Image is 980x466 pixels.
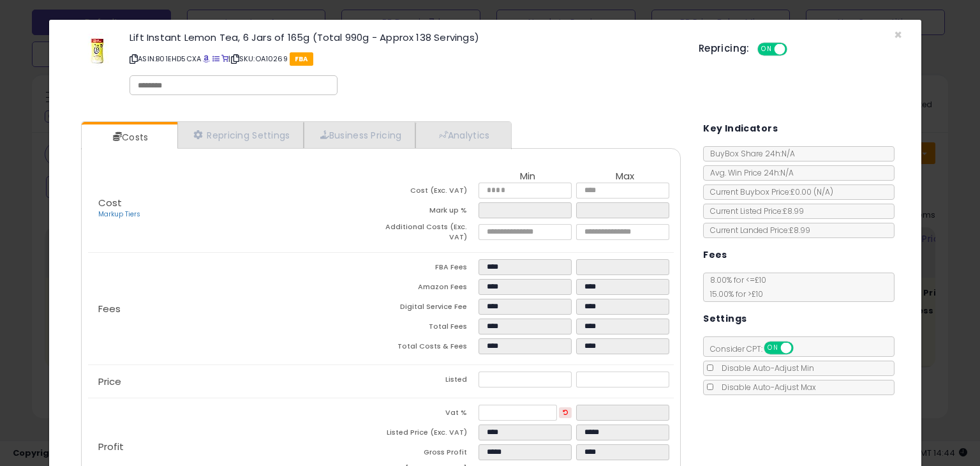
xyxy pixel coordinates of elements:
a: All offer listings [212,54,219,64]
td: Listed Price (Exc. VAT) [381,425,479,444]
td: Mark up % [381,202,479,222]
span: × [894,26,902,44]
h5: Repricing: [699,43,750,54]
span: Avg. Win Price 24h: N/A [704,167,794,178]
p: Fees [88,304,381,314]
h5: Key Indicators [703,121,778,137]
a: Business Pricing [304,122,415,148]
a: BuyBox page [203,54,210,64]
span: Current Buybox Price: [704,186,833,197]
img: 31Ig5w3xMfL._SL60_.jpg [78,33,116,71]
a: Repricing Settings [177,122,304,148]
span: OFF [792,343,812,354]
span: Current Landed Price: £8.99 [704,225,810,236]
p: Cost [88,198,381,220]
a: Your listing only [221,54,228,64]
td: Additional Costs (Exc. VAT) [381,222,479,246]
span: ON [765,343,781,354]
td: Listed [381,372,479,391]
td: Vat % [381,405,479,425]
td: Gross Profit [381,444,479,464]
h5: Fees [703,247,727,263]
span: ON [759,44,775,55]
span: FBA [290,52,313,66]
span: Disable Auto-Adjust Min [715,363,814,373]
td: Total Fees [381,319,479,338]
span: OFF [785,44,805,55]
span: BuyBox Share 24h: N/A [704,148,795,159]
a: Markup Tiers [98,209,140,219]
td: Digital Service Fee [381,299,479,319]
h5: Settings [703,311,746,327]
span: Consider CPT: [704,343,810,354]
span: 15.00 % for > £10 [704,289,763,299]
p: ASIN: B01EHD5CXA | SKU: OA10269 [130,49,679,69]
span: ( N/A ) [813,186,833,197]
a: Analytics [415,122,510,148]
span: Disable Auto-Adjust Max [715,382,816,393]
th: Min [479,171,576,183]
p: Price [88,377,381,387]
p: Profit [88,442,381,452]
td: Cost (Exc. VAT) [381,183,479,202]
td: Amazon Fees [381,279,479,299]
td: FBA Fees [381,259,479,279]
span: 8.00 % for <= £10 [704,274,766,299]
span: £0.00 [791,186,833,197]
h3: Lift Instant Lemon Tea, 6 Jars of 165g (Total 990g - Approx 138 Servings) [130,33,679,42]
th: Max [576,171,674,183]
a: Costs [82,124,176,150]
span: Current Listed Price: £8.99 [704,206,804,216]
td: Total Costs & Fees [381,338,479,358]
